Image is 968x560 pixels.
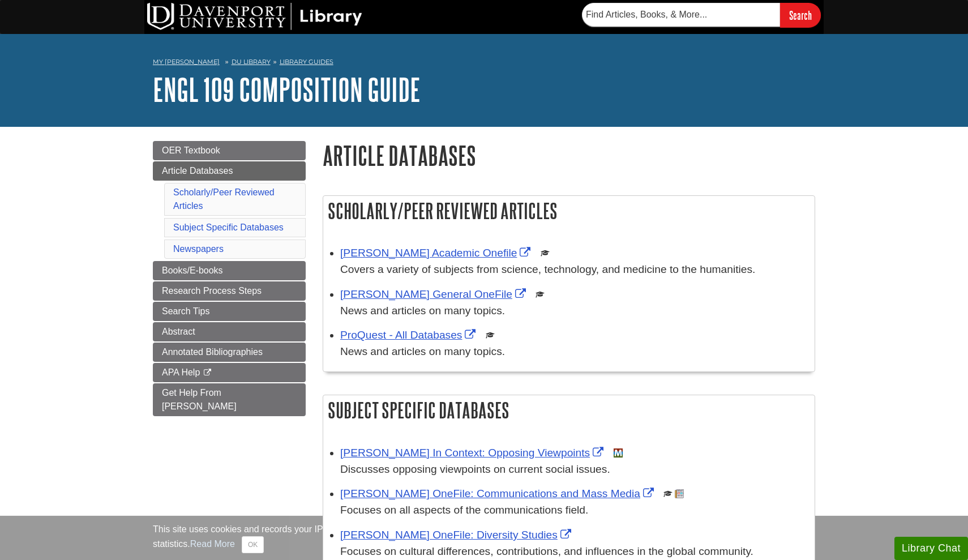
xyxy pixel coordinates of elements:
span: Books/E-books [162,266,223,275]
div: Guide Page Menu [153,141,306,416]
a: My [PERSON_NAME] [153,57,220,67]
nav: breadcrumb [153,54,815,72]
button: Close [242,536,264,553]
p: Focuses on all aspects of the communications field. [340,502,809,519]
a: Link opens in new window [340,247,533,259]
p: Discusses opposing viewpoints on current social issues. [340,461,809,478]
a: Newspapers [173,244,224,254]
span: Research Process Steps [162,286,262,296]
input: Find Articles, Books, & More... [582,3,780,27]
img: MeL (Michigan electronic Library) [614,448,623,458]
span: OER Textbook [162,146,220,155]
a: ENGL 109 Composition Guide [153,72,421,107]
h1: Article Databases [323,141,815,170]
a: Abstract [153,322,306,341]
a: DU Library [232,58,271,66]
img: Scholarly or Peer Reviewed [486,331,495,340]
a: APA Help [153,363,306,382]
span: Annotated Bibliographies [162,347,263,357]
a: Link opens in new window [340,488,657,499]
img: DU Library [147,3,362,30]
h2: Scholarly/Peer Reviewed Articles [323,196,815,226]
i: This link opens in a new window [203,369,212,377]
a: Get Help From [PERSON_NAME] [153,383,306,416]
p: News and articles on many topics. [340,344,809,360]
a: Link opens in new window [340,288,529,300]
img: Scholarly or Peer Reviewed [663,489,673,498]
a: Link opens in new window [340,447,606,459]
a: Annotated Bibliographies [153,343,306,362]
p: Covers a variety of subjects from science, technology, and medicine to the humanities. [340,262,809,278]
a: Link opens in new window [340,329,478,341]
h2: Subject Specific Databases [323,395,815,425]
p: Focuses on cultural differences, contributions, and influences in the global community. [340,544,809,560]
img: Scholarly or Peer Reviewed [536,290,545,299]
a: Books/E-books [153,261,306,280]
a: Link opens in new window [340,529,574,541]
a: Search Tips [153,302,306,321]
button: Library Chat [894,537,968,560]
p: News and articles on many topics. [340,303,809,319]
span: Abstract [162,327,195,336]
img: Newspapers [675,489,684,498]
a: Library Guides [280,58,333,66]
a: OER Textbook [153,141,306,160]
form: Searches DU Library's articles, books, and more [582,3,821,27]
a: Subject Specific Databases [173,223,284,232]
img: Scholarly or Peer Reviewed [541,249,550,258]
span: Article Databases [162,166,233,176]
span: Search Tips [162,306,209,316]
span: Get Help From [PERSON_NAME] [162,388,237,411]
div: This site uses cookies and records your IP address for usage statistics. Additionally, we use Goo... [153,523,815,553]
a: Article Databases [153,161,306,181]
a: Scholarly/Peer Reviewed Articles [173,187,275,211]
a: Research Process Steps [153,281,306,301]
input: Search [780,3,821,27]
span: APA Help [162,367,200,377]
a: Read More [190,539,235,549]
